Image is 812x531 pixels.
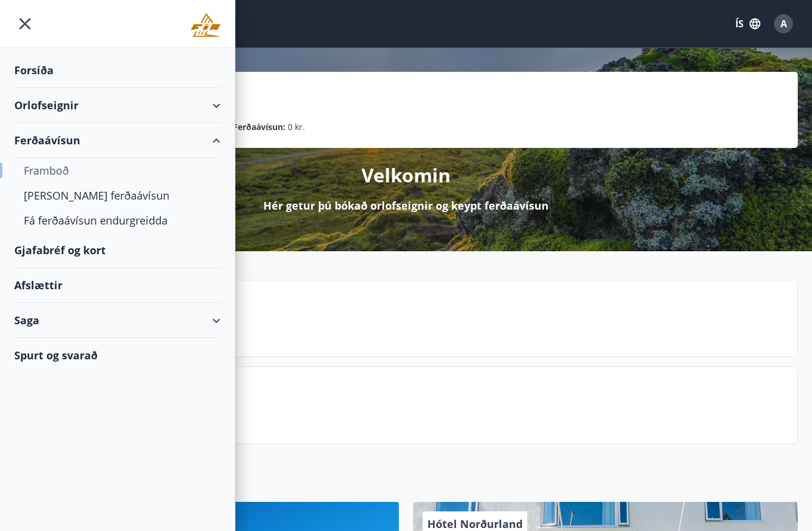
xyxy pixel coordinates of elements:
[102,310,788,330] p: Næstu helgi
[288,121,305,134] span: 0 kr.
[14,268,221,303] div: Afslættir
[24,158,211,183] div: Framboð
[729,13,767,34] button: ÍS
[14,303,221,338] div: Saga
[780,17,787,30] span: A
[233,121,285,134] p: Ferðaávísun :
[24,183,211,208] div: [PERSON_NAME] ferðaávísun
[263,198,549,213] p: Hér getur þú bókað orlofseignir og keypt ferðaávísun
[14,123,221,158] div: Ferðaávísun
[191,13,221,37] img: union_logo
[427,517,523,531] span: Hótel Norðurland
[14,53,221,88] div: Forsíða
[769,10,798,38] button: A
[102,397,788,417] p: Spurt og svarað
[14,338,221,372] div: Spurt og svarað
[24,208,211,233] div: Fá ferðaávísun endurgreidda
[14,233,221,268] div: Gjafabréf og kort
[361,162,451,188] p: Velkomin
[14,88,221,123] div: Orlofseignir
[14,13,36,34] button: menu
